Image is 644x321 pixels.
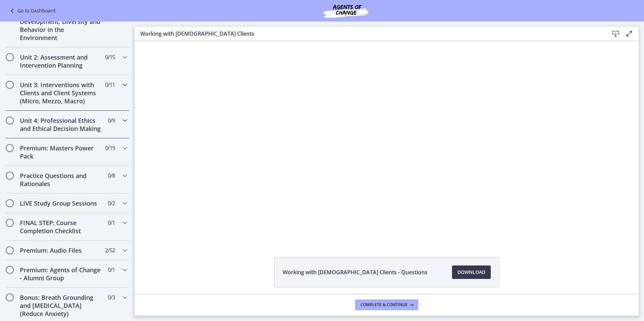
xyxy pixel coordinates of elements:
h3: Working with [DEMOGRAPHIC_DATA] Clients [140,30,598,38]
h2: Unit 3: Interventions with Clients and Client Systems (Micro, Mezzo, Macro) [20,81,102,105]
span: Complete & continue [360,302,408,308]
span: 0 / 8 [108,172,115,180]
span: 0 / 11 [105,81,115,89]
h2: Unit 4: Professional Ethics and Ethical Decision Making [20,116,102,133]
span: 0 / 19 [105,144,115,152]
button: Complete & continue [355,299,418,310]
h2: FINAL STEP: Course Completion Checklist [20,219,102,235]
iframe: Video Lesson [135,41,639,242]
span: Download [457,268,485,276]
h2: Practice Questions and Rationales [20,172,102,188]
h2: LIVE Study Group Sessions [20,199,102,207]
span: 0 / 1 [108,266,115,274]
img: Agents of Change Social Work Test Prep [305,3,386,19]
span: 0 / 2 [108,199,115,207]
span: 0 / 3 [108,293,115,301]
h2: Unit 2: Assessment and Intervention Planning [20,53,102,69]
h2: Premium: Agents of Change - Alumni Group [20,266,102,282]
a: Download [452,265,491,279]
h2: Bonus: Breath Grounding and [MEDICAL_DATA] (Reduce Anxiety) [20,293,102,318]
span: 0 / 15 [105,53,115,61]
span: Working with [DEMOGRAPHIC_DATA] Clients - Questions [283,268,427,276]
h2: Premium: Masters Power Pack [20,144,102,160]
span: 0 / 1 [108,219,115,227]
h2: Unit 1: Human Development, Diversity and Behavior in the Environment [20,9,102,42]
span: 2 / 52 [105,246,115,254]
span: 0 / 9 [108,116,115,124]
h2: Premium: Audio Files [20,246,102,254]
a: Go to Dashboard [8,7,56,15]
